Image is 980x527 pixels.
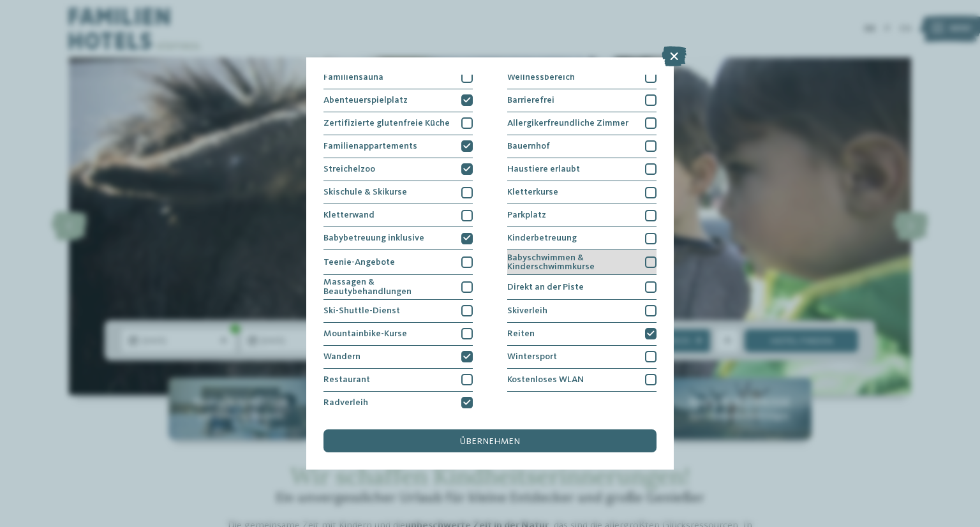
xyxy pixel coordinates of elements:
span: Familiensauna [323,73,383,82]
span: Kletterwand [323,211,375,219]
span: Kinderbetreuung [507,234,577,242]
span: Kletterkurse [507,188,558,197]
span: Wellnessbereich [507,73,575,82]
span: Parkplatz [507,211,546,219]
span: Skischule & Skikurse [323,188,407,197]
span: Ski-Shuttle-Dienst [323,306,400,315]
span: Babyschwimmen & Kinderschwimmkurse [507,253,637,272]
span: Barrierefrei [507,96,554,105]
span: Haustiere erlaubt [507,165,580,174]
span: Wintersport [507,352,557,361]
span: Allergikerfreundliche Zimmer [507,119,628,128]
span: Zertifizierte glutenfreie Küche [323,119,450,128]
span: Reiten [507,329,535,338]
span: Radverleih [323,398,368,407]
span: Abenteuerspielplatz [323,96,408,105]
span: übernehmen [460,437,520,446]
span: Kostenloses WLAN [507,375,584,384]
span: Familienappartements [323,142,417,151]
span: Mountainbike-Kurse [323,329,407,338]
span: Bauernhof [507,142,550,151]
span: Restaurant [323,375,370,384]
span: Streichelzoo [323,165,375,174]
span: Massagen & Beautybehandlungen [323,278,453,296]
span: Teenie-Angebote [323,258,395,267]
span: Direkt an der Piste [507,283,584,292]
span: Babybetreuung inklusive [323,234,424,242]
span: Skiverleih [507,306,547,315]
span: Wandern [323,352,360,361]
